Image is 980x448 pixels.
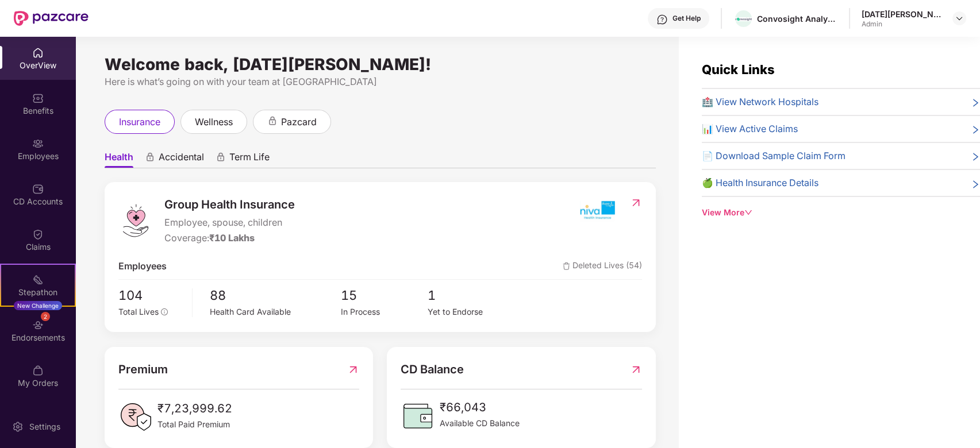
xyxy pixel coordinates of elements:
[210,285,341,306] span: 88
[105,75,656,89] div: Here is what’s going on with your team at [GEOGRAPHIC_DATA]
[157,400,232,418] span: ₹7,23,999.62
[118,400,153,434] img: PaidPremiumIcon
[14,301,62,310] div: New Challenge
[14,11,89,26] img: New Pazcare Logo
[340,306,428,318] div: In Process
[41,312,50,321] div: 2
[702,206,980,219] div: View More
[440,399,520,416] span: ₹66,043
[340,285,428,306] span: 15
[32,274,44,285] img: svg+xml;base64,PHN2ZyB4bWxucz0iaHR0cDovL3d3dy53My5vcmcvMjAwMC9zdmciIHdpZHRoPSIyMSIgaGVpZ2h0PSIyMC...
[428,285,515,306] span: 1
[229,151,270,168] span: Term Life
[971,151,980,163] span: right
[118,307,159,316] span: Total Lives
[281,115,317,129] span: pazcard
[862,20,942,29] div: Admin
[118,259,167,273] span: Employees
[164,215,295,230] span: Employee, spouse, children
[118,361,168,379] span: Premium
[630,197,642,208] img: RedirectIcon
[702,95,818,109] span: 🏥 View Network Hospitals
[32,319,44,331] img: svg+xml;base64,PHN2ZyBpZD0iRW5kb3JzZW1lbnRzIiB4bWxucz0iaHR0cDovL3d3dy53My5vcmcvMjAwMC9zdmciIHdpZH...
[105,60,656,69] div: Welcome back, [DATE][PERSON_NAME]!
[563,259,642,273] span: Deleted Lives (54)
[157,418,232,431] span: Total Paid Premium
[216,152,226,163] div: animation
[702,149,846,163] span: 📄 Download Sample Claim Form
[575,196,618,225] img: insurerIcon
[971,178,980,190] span: right
[971,124,980,136] span: right
[145,152,155,163] div: animation
[702,62,775,77] span: Quick Links
[702,176,818,190] span: 🍏 Health Insurance Details
[32,229,44,240] img: svg+xml;base64,PHN2ZyBpZD0iQ2xhaW0iIHhtbG5zPSJodHRwOi8vd3d3LnczLm9yZy8yMDAwL3N2ZyIgd2lkdGg9IjIwIi...
[32,183,44,195] img: svg+xml;base64,PHN2ZyBpZD0iQ0RfQWNjb3VudHMiIGRhdGEtbmFtZT0iQ0QgQWNjb3VudHMiIHhtbG5zPSJodHRwOi8vd3...
[428,306,515,318] div: Yet to Endorse
[26,421,64,432] div: Settings
[164,196,295,214] span: Group Health Insurance
[757,13,837,24] div: Convosight Analytics Private Limited
[209,232,255,244] span: ₹10 Lakhs
[32,365,44,376] img: svg+xml;base64,PHN2ZyBpZD0iTXlfT3JkZXJzIiBkYXRhLW5hbWU9Ik15IE9yZGVycyIgeG1sbnM9Imh0dHA6Ly93d3cudz...
[401,399,435,433] img: CDBalanceIcon
[210,306,341,318] div: Health Card Available
[105,151,133,168] span: Health
[267,116,278,126] div: animation
[1,287,75,298] div: Stepathon
[118,203,153,238] img: logo
[195,115,233,129] span: wellness
[164,231,295,245] div: Coverage:
[702,122,798,136] span: 📊 View Active Claims
[119,115,160,129] span: insurance
[347,361,359,379] img: RedirectIcon
[672,14,701,23] div: Get Help
[32,92,44,104] img: svg+xml;base64,PHN2ZyBpZD0iQmVuZWZpdHMiIHhtbG5zPSJodHRwOi8vd3d3LnczLm9yZy8yMDAwL3N2ZyIgd2lkdGg9Ij...
[32,138,44,149] img: svg+xml;base64,PHN2ZyBpZD0iRW1wbG95ZWVzIiB4bWxucz0iaHR0cDovL3d3dy53My5vcmcvMjAwMC9zdmciIHdpZHRoPS...
[862,9,942,20] div: [DATE][PERSON_NAME]
[12,421,24,432] img: svg+xml;base64,PHN2ZyBpZD0iU2V0dGluZy0yMHgyMCIgeG1sbnM9Imh0dHA6Ly93d3cudzMub3JnLzIwMDAvc3ZnIiB3aW...
[118,285,184,306] span: 104
[32,47,44,59] img: svg+xml;base64,PHN2ZyBpZD0iSG9tZSIgeG1sbnM9Imh0dHA6Ly93d3cudzMub3JnLzIwMDAvc3ZnIiB3aWR0aD0iMjAiIG...
[159,151,204,168] span: Accidental
[656,14,668,25] img: svg+xml;base64,PHN2ZyBpZD0iSGVscC0zMngzMiIgeG1sbnM9Imh0dHA6Ly93d3cudzMub3JnLzIwMDAvc3ZnIiB3aWR0aD...
[630,361,642,379] img: RedirectIcon
[744,208,752,217] span: down
[971,97,980,109] span: right
[563,262,570,270] img: deleteIcon
[955,14,964,23] img: svg+xml;base64,PHN2ZyBpZD0iRHJvcGRvd24tMzJ4MzIiIHhtbG5zPSJodHRwOi8vd3d3LnczLm9yZy8yMDAwL3N2ZyIgd2...
[440,417,520,430] span: Available CD Balance
[161,308,168,315] span: info-circle
[401,361,464,379] span: CD Balance
[735,17,752,21] img: Convo%20Logo.png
